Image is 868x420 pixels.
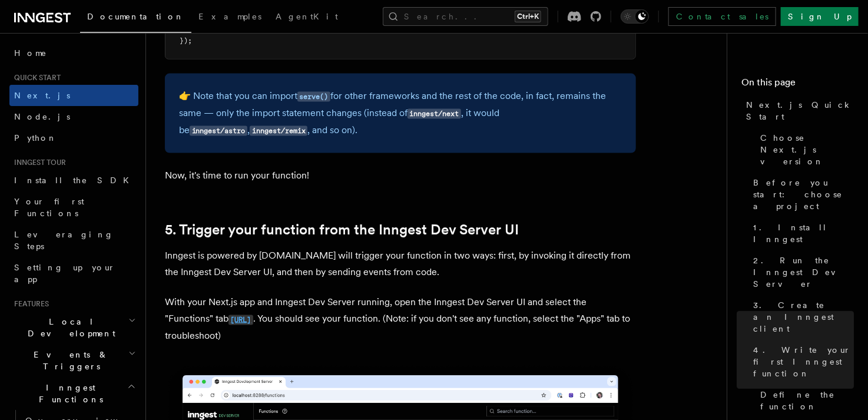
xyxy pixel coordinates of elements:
[198,12,261,21] span: Examples
[14,47,47,59] span: Home
[9,316,128,339] span: Local Development
[9,257,138,290] a: Setting up your app
[9,42,138,64] a: Home
[741,75,854,94] h4: On this page
[228,313,253,325] a: [URL]
[9,158,66,167] span: Inngest tour
[9,349,128,372] span: Events & Triggers
[250,126,307,136] code: inngest/remix
[87,12,184,21] span: Documentation
[621,9,649,24] button: Toggle dark mode
[276,12,338,21] span: AgentKit
[741,94,854,127] a: Next.js Quick Start
[9,224,138,257] a: Leveraging Steps
[515,11,541,22] kbd: Ctrl+K
[748,250,854,295] a: 2. Run the Inngest Dev Server
[165,295,636,345] p: With your Next.js app and Inngest Dev Server running, open the Inngest Dev Server UI and select t...
[14,176,136,185] span: Install the SDK
[753,254,854,290] span: 2. Run the Inngest Dev Server
[748,217,854,250] a: 1. Install Inngest
[179,88,622,139] p: 👉 Note that you can import for other frameworks and the rest of the code, in fact, remains the sa...
[14,230,114,251] span: Leveraging Steps
[80,4,191,33] a: Documentation
[756,384,854,417] a: Define the function
[165,167,636,184] p: Now, it's time to run your function!
[191,4,269,32] a: Examples
[9,344,138,377] button: Events & Triggers
[9,377,138,410] button: Inngest Functions
[753,299,854,335] span: 3. Create an Inngest client
[297,90,330,101] a: serve()
[14,197,84,218] span: Your first Functions
[383,7,548,26] button: Search...Ctrl+K
[753,177,854,212] span: Before you start: choose a project
[9,382,127,405] span: Inngest Functions
[408,109,461,119] code: inngest/next
[14,133,57,143] span: Python
[9,311,138,344] button: Local Development
[9,85,138,106] a: Next.js
[228,315,253,325] code: [URL]
[748,172,854,217] a: Before you start: choose a project
[9,191,138,224] a: Your first Functions
[14,112,70,121] span: Node.js
[14,263,115,284] span: Setting up your app
[9,170,138,191] a: Install the SDK
[165,221,519,238] a: 5. Trigger your function from the Inngest Dev Server UI
[9,299,49,309] span: Features
[297,92,330,102] code: serve()
[190,126,247,136] code: inngest/astro
[748,295,854,339] a: 3. Create an Inngest client
[14,91,70,100] span: Next.js
[180,37,192,45] span: });
[756,127,854,172] a: Choose Next.js version
[748,339,854,384] a: 4. Write your first Inngest function
[9,106,138,127] a: Node.js
[760,132,854,167] span: Choose Next.js version
[269,4,345,32] a: AgentKit
[746,99,854,123] span: Next.js Quick Start
[9,127,138,148] a: Python
[781,7,859,26] a: Sign Up
[760,389,854,412] span: Define the function
[753,221,854,245] span: 1. Install Inngest
[753,344,854,379] span: 4. Write your first Inngest function
[9,73,61,82] span: Quick start
[668,7,776,26] a: Contact sales
[165,247,636,280] p: Inngest is powered by [DOMAIN_NAME] will trigger your function in two ways: first, by invoking it...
